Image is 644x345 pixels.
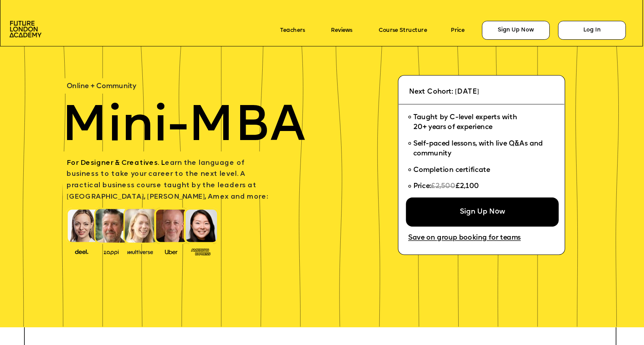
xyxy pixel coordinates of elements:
[431,183,455,190] span: £2,500
[451,27,465,33] a: Price
[67,83,136,90] span: Online + Community
[413,114,517,131] span: Taught by C-level experts with 20+ years of experience
[67,160,165,167] span: For Designer & Creatives. L
[280,27,305,33] a: Teachers
[409,88,479,95] span: Next Cohort: [DATE]
[9,21,41,37] img: image-aac980e9-41de-4c2d-a048-f29dd30a0068.png
[67,160,268,201] span: earn the language of business to take your career to the next level. A practical business course ...
[125,247,155,255] img: image-b7d05013-d886-4065-8d38-3eca2af40620.png
[413,183,431,190] span: Price:
[408,235,521,242] a: Save on group booking for teams
[413,140,545,157] span: Self-paced lessons, with live Q&As and community
[62,102,306,153] span: Mini-MBA
[69,247,94,255] img: image-388f4489-9820-4c53-9b08-f7df0b8d4ae2.png
[159,248,184,255] img: image-99cff0b2-a396-4aab-8550-cf4071da2cb9.png
[188,247,213,256] img: image-93eab660-639c-4de6-957c-4ae039a0235a.png
[455,183,480,190] span: £2,100
[99,248,124,255] img: image-b2f1584c-cbf7-4a77-bbe0-f56ae6ee31f2.png
[331,27,352,33] a: Reviews
[379,27,427,33] a: Course Structure
[413,167,490,174] span: Completion certificate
